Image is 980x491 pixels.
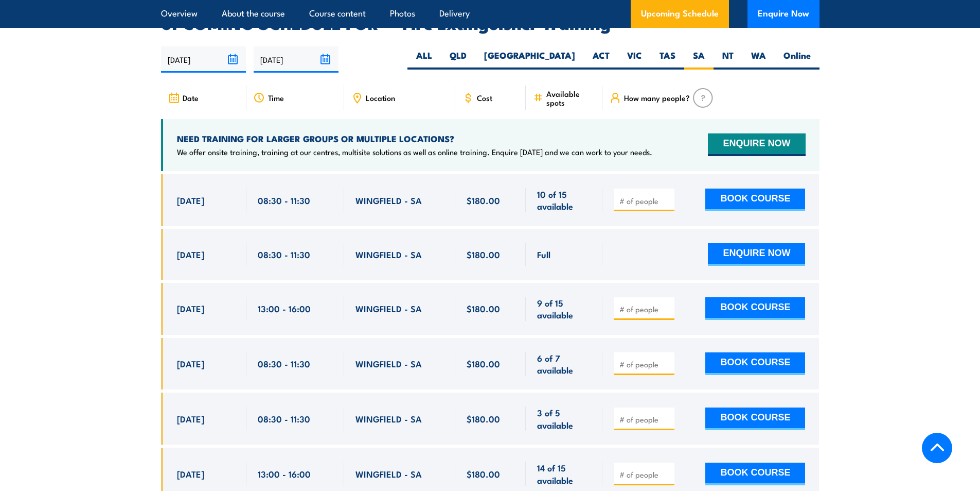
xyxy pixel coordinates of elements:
span: [DATE] [177,248,204,260]
span: 6 of 7 available [537,352,591,376]
label: [GEOGRAPHIC_DATA] [475,49,584,70]
span: 08:30 - 11:30 [258,194,310,206]
span: WINGFIELD - SA [355,302,422,314]
label: ACT [584,49,618,70]
label: VIC [618,49,651,70]
span: 13:00 - 16:00 [258,302,311,314]
span: 3 of 5 available [537,407,591,431]
button: BOOK COURSE [705,189,805,211]
button: BOOK COURSE [705,352,805,375]
label: SA [684,49,714,70]
input: # of people [619,359,671,369]
span: WINGFIELD - SA [355,358,422,369]
span: WINGFIELD - SA [355,468,422,480]
p: We offer onsite training, training at our centres, multisite solutions as well as online training... [177,147,652,157]
span: [DATE] [177,413,204,425]
label: WA [742,49,775,70]
span: 08:30 - 11:30 [258,248,310,260]
span: [DATE] [177,194,204,206]
span: $180.00 [467,358,500,369]
span: $180.00 [467,413,500,425]
span: [DATE] [177,302,204,314]
input: # of people [619,414,671,425]
span: [DATE] [177,358,204,369]
span: Full [537,248,550,260]
input: # of people [619,304,671,314]
span: 14 of 15 available [537,462,591,486]
label: QLD [441,49,475,70]
button: BOOK COURSE [705,408,805,430]
h2: UPCOMING SCHEDULE FOR - "Fire Extinguisher Training" [161,15,819,30]
input: From date [161,46,246,73]
span: $180.00 [467,468,500,480]
span: [DATE] [177,468,204,480]
span: Location [366,93,395,102]
span: 08:30 - 11:30 [258,413,310,425]
h4: NEED TRAINING FOR LARGER GROUPS OR MULTIPLE LOCATIONS? [177,133,652,144]
span: $180.00 [467,248,500,260]
span: $180.00 [467,194,500,206]
input: # of people [619,196,671,206]
label: ALL [407,49,441,70]
button: ENQUIRE NOW [708,133,805,156]
span: WINGFIELD - SA [355,194,422,206]
input: # of people [619,469,671,480]
span: Cost [477,93,492,102]
button: BOOK COURSE [705,463,805,485]
span: Available spots [546,89,595,107]
input: To date [254,46,338,73]
button: BOOK COURSE [705,297,805,320]
label: Online [775,49,819,70]
span: Date [183,93,199,102]
span: 08:30 - 11:30 [258,358,310,369]
label: NT [714,49,742,70]
span: Time [268,93,284,102]
span: WINGFIELD - SA [355,413,422,425]
span: 13:00 - 16:00 [258,468,311,480]
span: How many people? [624,93,690,102]
span: WINGFIELD - SA [355,248,422,260]
span: 10 of 15 available [537,188,591,212]
span: $180.00 [467,302,500,314]
span: 9 of 15 available [537,297,591,321]
label: TAS [651,49,684,70]
button: ENQUIRE NOW [708,243,805,266]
